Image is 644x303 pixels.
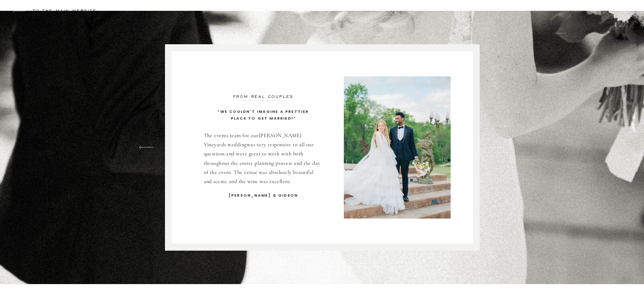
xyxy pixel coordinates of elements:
[29,8,101,15] a: to THE MAIN WEBSITE
[204,131,323,193] p: The events team for our was very responsive to all our questions and were great to work with both...
[213,192,314,207] p: [PERSON_NAME] & Gideon
[200,94,327,99] a: fROM REAL COUPLES
[213,108,314,124] p: “we couldn't imagine a prettier place to get married!”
